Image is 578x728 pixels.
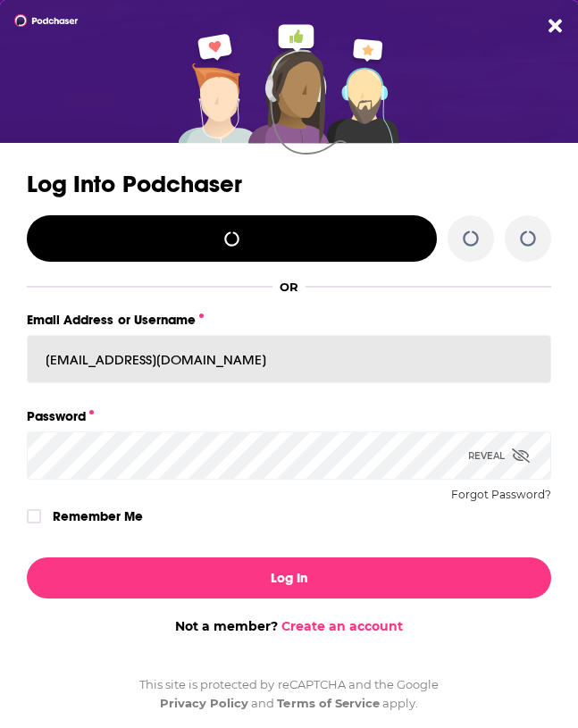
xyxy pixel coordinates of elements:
div: This site is protected by reCAPTCHA and the Google and apply. [132,675,447,713]
label: Email Address or Username [27,308,551,331]
img: Podchaser - Follow, Share and Rate Podcasts [14,14,79,27]
button: Close Button [549,16,562,36]
input: Email Address or Username [27,335,551,383]
div: OR [280,280,298,294]
a: Terms of Service [277,696,380,710]
label: Password [27,405,551,428]
button: Forgot Password? [451,489,551,501]
div: Reveal [468,431,530,480]
label: Remember Me [53,505,143,528]
div: Not a member? [27,618,551,634]
button: Log In [27,557,551,598]
a: Podchaser - Follow, Share and Rate Podcasts [14,14,46,27]
a: Create an account [281,618,403,634]
h3: Log Into Podchaser [27,172,551,197]
a: Privacy Policy [160,696,249,710]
